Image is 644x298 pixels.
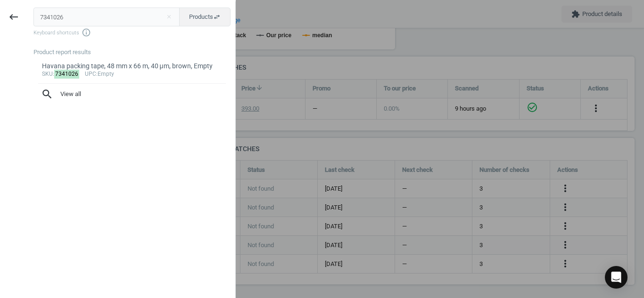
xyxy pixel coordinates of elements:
[82,28,91,37] i: info_outline
[8,11,19,23] i: keyboard_backspace
[42,71,53,77] span: sku
[179,8,231,26] button: Productsswap_horiz
[189,13,221,21] span: Products
[33,84,231,105] button: searchView all
[42,62,223,71] div: Havana packing tape, 48 mm x 66 m, 40 μm, brown, Empty
[42,71,223,78] div: : :Empty
[162,13,176,21] button: Close
[33,8,180,26] input: Enter the SKU or product name
[3,6,25,28] button: keyboard_backspace
[33,28,231,37] span: Keyboard shortcuts
[33,48,235,56] div: Product report results
[54,70,80,79] mark: 7341026
[213,13,221,21] i: swap_horiz
[41,88,223,100] span: View all
[41,88,53,100] i: search
[605,266,627,289] div: Open Intercom Messenger
[85,71,96,77] span: upc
